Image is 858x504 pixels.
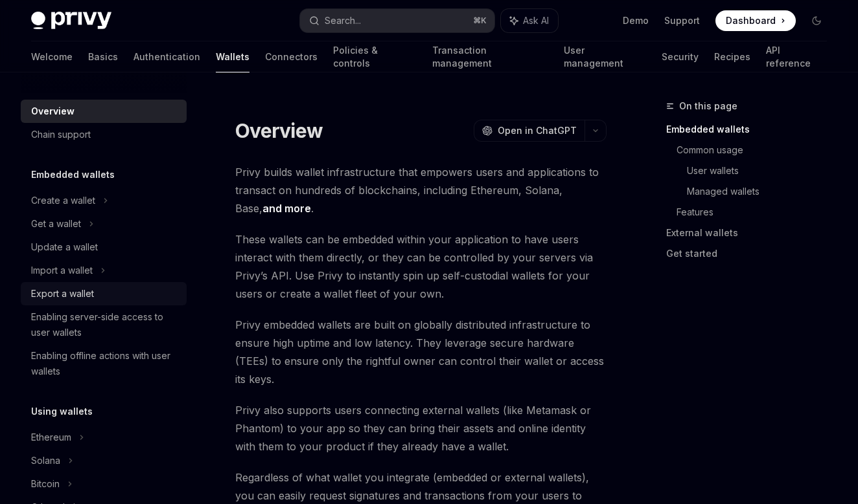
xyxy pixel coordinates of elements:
[662,41,699,72] a: Security
[766,41,827,72] a: API reference
[664,14,700,27] a: Support
[714,41,750,72] a: Recipes
[21,236,187,259] a: Update a wallet
[679,98,737,114] span: On this page
[21,344,187,383] a: Enabling offline actions with user wallets
[21,282,187,305] a: Export a wallet
[474,120,585,142] button: Open in ChatGPT
[235,316,607,388] span: Privy embedded wallets are built on globally distributed infrastructure to ensure high uptime and...
[726,14,776,27] span: Dashboard
[31,239,98,255] div: Update a wallet
[31,167,115,182] h5: Embedded wallets
[31,263,93,278] div: Import a wallet
[432,41,548,72] a: Transaction management
[473,16,487,26] span: ⌘ K
[31,193,95,208] div: Create a wallet
[235,401,607,455] span: Privy also supports users connecting external wallets (like Metamask or Phantom) to your app so t...
[31,41,73,72] a: Welcome
[31,404,93,419] h5: Using wallets
[31,104,75,119] div: Overview
[623,14,649,27] a: Demo
[265,41,318,72] a: Connectors
[235,230,607,303] span: These wallets can be embedded within your application to have users interact with them directly, ...
[31,286,94,301] div: Export a wallet
[677,140,837,160] a: Common usage
[21,123,187,146] a: Chain support
[806,10,827,31] button: Toggle dark mode
[31,216,81,232] div: Get a wallet
[501,9,558,32] button: Ask AI
[325,13,361,28] div: Search...
[300,9,495,32] button: Search...⌘K
[677,202,837,223] a: Features
[31,453,60,468] div: Solana
[666,119,837,140] a: Embedded wallets
[235,163,607,217] span: Privy builds wallet infrastructure that empowers users and applications to transact on hundreds o...
[31,348,179,379] div: Enabling offline actions with user wallets
[31,309,179,340] div: Enabling server-side access to user wallets
[687,160,837,181] a: User wallets
[21,305,187,344] a: Enabling server-side access to user wallets
[88,41,118,72] a: Basics
[216,41,249,72] a: Wallets
[235,119,323,142] h1: Overview
[523,14,549,27] span: Ask AI
[564,41,646,72] a: User management
[333,41,417,72] a: Policies & controls
[31,476,60,492] div: Bitcoin
[31,430,71,445] div: Ethereum
[262,202,311,215] a: and more
[666,223,837,243] a: External wallets
[666,243,837,264] a: Get started
[687,181,837,202] a: Managed wallets
[31,127,91,142] div: Chain support
[31,12,111,30] img: dark logo
[498,124,577,137] span: Open in ChatGPT
[133,41,200,72] a: Authentication
[21,100,187,123] a: Overview
[715,10,796,31] a: Dashboard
